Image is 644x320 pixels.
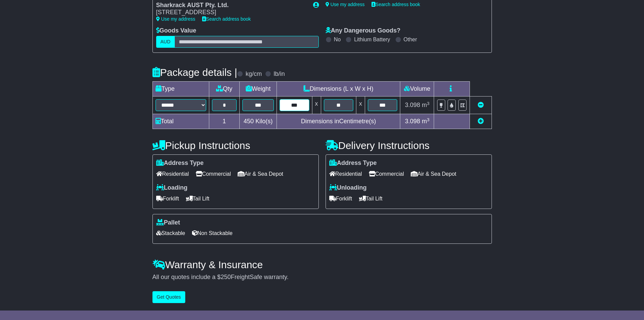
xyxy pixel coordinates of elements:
td: 1 [209,114,240,129]
span: Residential [156,169,189,179]
span: 450 [244,118,254,125]
label: Loading [156,184,188,192]
span: Stackable [156,228,185,238]
h4: Package details | [152,67,237,78]
span: Forklift [329,193,352,204]
label: Any Dangerous Goods? [326,27,401,35]
label: Pallet [156,219,180,227]
div: All our quotes include a $ FreightSafe warranty. [152,274,492,281]
span: Air & Sea Depot [411,169,456,179]
span: m [422,102,430,108]
div: [STREET_ADDRESS] [156,9,306,16]
span: Tail Lift [359,193,383,204]
label: Address Type [156,159,204,167]
sup: 3 [427,101,430,106]
span: Non Stackable [192,228,233,238]
span: Commercial [369,169,404,179]
td: Qty [209,82,240,97]
sup: 3 [427,117,430,122]
td: Total [152,114,209,129]
label: AUD [156,36,175,48]
span: Tail Lift [186,193,210,204]
td: Weight [240,82,277,97]
td: Type [152,82,209,97]
td: x [312,97,321,114]
span: 250 [221,274,231,280]
label: lb/in [273,70,285,78]
a: Add new item [478,118,484,125]
td: Volume [400,82,434,97]
span: 3.098 [405,102,420,108]
td: Dimensions in Centimetre(s) [277,114,400,129]
label: Lithium Battery [354,36,390,43]
span: 3.098 [405,118,420,125]
label: Other [404,36,417,43]
a: Use my address [156,16,195,22]
label: No [334,36,341,43]
span: m [422,118,430,125]
h4: Delivery Instructions [326,140,492,151]
h4: Pickup Instructions [152,140,319,151]
a: Remove this item [478,102,484,108]
a: Search address book [372,2,420,7]
button: Get Quotes [152,291,186,303]
td: x [356,97,365,114]
span: Air & Sea Depot [238,169,283,179]
span: Forklift [156,193,179,204]
label: Unloading [329,184,367,192]
label: Address Type [329,159,377,167]
td: Kilo(s) [240,114,277,129]
div: Sharkrack AUST Pty. Ltd. [156,2,306,9]
span: Commercial [196,169,231,179]
h4: Warranty & Insurance [152,259,492,270]
a: Use my address [326,2,365,7]
label: Goods Value [156,27,196,35]
span: Residential [329,169,362,179]
td: Dimensions (L x W x H) [277,82,400,97]
label: kg/cm [245,70,262,78]
a: Search address book [202,16,251,22]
